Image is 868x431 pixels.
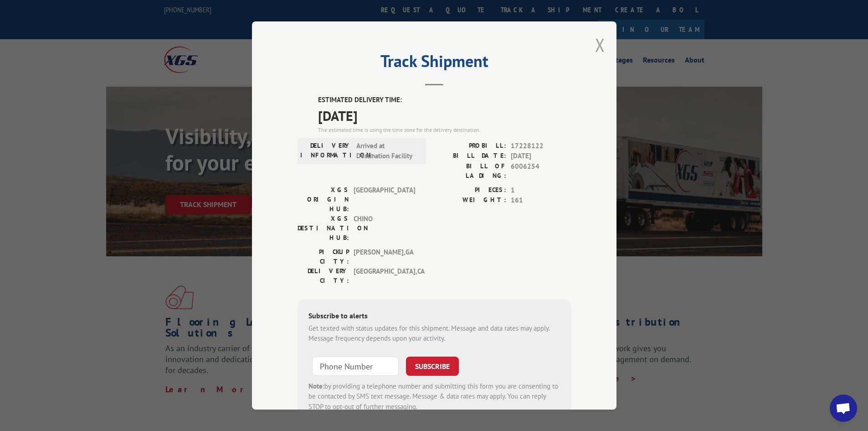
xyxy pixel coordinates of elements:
[354,247,415,266] span: [PERSON_NAME] , GA
[595,33,605,57] button: Close modal
[298,185,349,214] label: XGS ORIGIN HUB:
[318,95,571,105] label: ESTIMATED DELIVERY TIME:
[298,55,571,72] h2: Track Shipment
[830,395,857,422] a: Open chat
[308,381,560,412] div: by providing a telephone number and submitting this form you are consenting to be contacted by SM...
[354,266,415,286] span: [GEOGRAPHIC_DATA] , CA
[434,161,506,181] label: BILL OF LADING:
[434,195,506,206] label: WEIGHT:
[406,357,459,376] button: SUBSCRIBE
[356,141,418,161] span: Arrived at Destination Facility
[298,247,349,266] label: PICKUP CITY:
[298,266,349,286] label: DELIVERY CITY:
[434,185,506,196] label: PIECES:
[308,310,560,323] div: Subscribe to alerts
[318,126,571,134] div: The estimated time is using the time zone for the delivery destination.
[300,141,352,161] label: DELIVERY INFORMATION:
[511,151,571,161] span: [DATE]
[511,161,571,181] span: 6006254
[354,214,415,243] span: CHINO
[434,141,506,151] label: PROBILL:
[511,195,571,206] span: 161
[308,323,560,344] div: Get texted with status updates for this shipment. Message and data rates may apply. Message frequ...
[298,214,349,243] label: XGS DESTINATION HUB:
[312,357,399,376] input: Phone Number
[354,185,415,214] span: [GEOGRAPHIC_DATA]
[308,382,324,390] strong: Note:
[318,105,571,126] span: [DATE]
[511,141,571,151] span: 17228122
[434,151,506,161] label: BILL DATE:
[511,185,571,196] span: 1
